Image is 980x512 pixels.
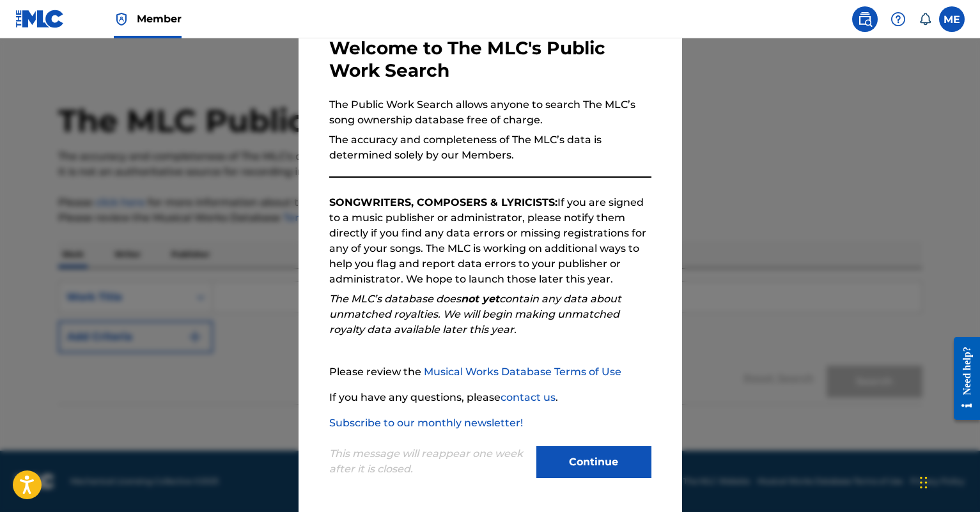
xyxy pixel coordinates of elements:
[852,6,878,32] a: Public Search
[329,195,651,287] p: If you are signed to a music publisher or administrator, please notify them directly if you find ...
[501,391,556,403] a: contact us
[329,132,651,163] p: The accuracy and completeness of The MLC’s data is determined solely by our Members.
[329,196,557,208] strong: SONGWRITERS, COMPOSERS & LYRICISTS:
[424,366,621,378] a: Musical Works Database Terms of Use
[920,463,928,502] div: Drag
[329,390,651,405] p: If you have any questions, please .
[329,446,529,477] p: This message will reappear one week after it is closed.
[329,97,651,128] p: The Public Work Search allows anyone to search The MLC’s song ownership database free of charge.
[137,12,182,26] span: Member
[857,12,873,27] img: search
[329,364,651,380] p: Please review the
[939,6,965,32] div: User Menu
[536,446,651,478] button: Continue
[329,293,621,336] em: The MLC’s database does contain any data about unmatched royalties. We will begin making unmatche...
[944,327,980,430] iframe: Resource Center
[329,417,523,429] a: Subscribe to our monthly newsletter!
[916,451,980,512] iframe: Chat Widget
[15,10,65,28] img: MLC Logo
[891,12,906,27] img: help
[885,6,911,32] div: Help
[329,37,651,82] h3: Welcome to The MLC's Public Work Search
[919,13,931,26] div: Notifications
[114,12,129,27] img: Top Rightsholder
[461,293,499,305] strong: not yet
